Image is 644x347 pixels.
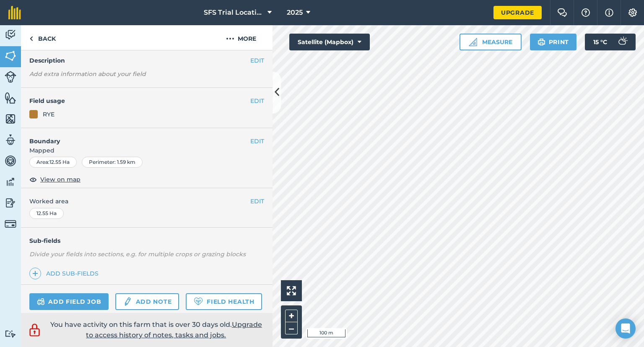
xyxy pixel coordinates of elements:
img: svg+xml;base64,PD94bWwgdmVyc2lvbj0iMS4wIiBlbmNvZGluZz0idXRmLTgiPz4KPCEtLSBHZW5lcmF0b3I6IEFkb2JlIE... [37,297,45,307]
a: Upgrade [493,6,542,19]
img: svg+xml;base64,PHN2ZyB4bWxucz0iaHR0cDovL3d3dy53My5vcmcvMjAwMC9zdmciIHdpZHRoPSI5IiBoZWlnaHQ9IjI0Ii... [29,34,33,44]
img: svg+xml;base64,PHN2ZyB4bWxucz0iaHR0cDovL3d3dy53My5vcmcvMjAwMC9zdmciIHdpZHRoPSIxOSIgaGVpZ2h0PSIyNC... [538,37,545,47]
a: Add note [115,293,179,310]
span: View on map [40,175,80,184]
div: Area : 12.55 Ha [29,157,77,168]
h4: Description [29,56,264,65]
img: Two speech bubbles overlapping with the left bubble in the forefront [557,8,567,17]
a: Add field job [29,293,109,310]
a: Field Health [186,293,262,310]
div: Perimeter : 1.59 km [82,157,143,168]
button: View on map [29,174,80,184]
img: svg+xml;base64,PD94bWwgdmVyc2lvbj0iMS4wIiBlbmNvZGluZz0idXRmLTgiPz4KPCEtLSBHZW5lcmF0b3I6IEFkb2JlIE... [5,29,16,41]
img: A question mark icon [581,8,591,17]
button: EDIT [250,56,264,65]
img: svg+xml;base64,PD94bWwgdmVyc2lvbj0iMS4wIiBlbmNvZGluZz0idXRmLTgiPz4KPCEtLSBHZW5lcmF0b3I6IEFkb2JlIE... [27,322,42,338]
img: svg+xml;base64,PD94bWwgdmVyc2lvbj0iMS4wIiBlbmNvZGluZz0idXRmLTgiPz4KPCEtLSBHZW5lcmF0b3I6IEFkb2JlIE... [5,134,16,146]
a: Back [21,25,64,50]
img: svg+xml;base64,PD94bWwgdmVyc2lvbj0iMS4wIiBlbmNvZGluZz0idXRmLTgiPz4KPCEtLSBHZW5lcmF0b3I6IEFkb2JlIE... [614,34,631,50]
img: svg+xml;base64,PD94bWwgdmVyc2lvbj0iMS4wIiBlbmNvZGluZz0idXRmLTgiPz4KPCEtLSBHZW5lcmF0b3I6IEFkb2JlIE... [5,330,16,338]
img: Ruler icon [469,38,477,46]
em: Add extra information about your field [29,70,146,78]
button: EDIT [250,96,264,105]
button: – [285,322,298,334]
img: svg+xml;base64,PHN2ZyB4bWxucz0iaHR0cDovL3d3dy53My5vcmcvMjAwMC9zdmciIHdpZHRoPSIxOCIgaGVpZ2h0PSIyNC... [29,174,37,184]
img: svg+xml;base64,PD94bWwgdmVyc2lvbj0iMS4wIiBlbmNvZGluZz0idXRmLTgiPz4KPCEtLSBHZW5lcmF0b3I6IEFkb2JlIE... [5,155,16,167]
img: svg+xml;base64,PHN2ZyB4bWxucz0iaHR0cDovL3d3dy53My5vcmcvMjAwMC9zdmciIHdpZHRoPSIyMCIgaGVpZ2h0PSIyNC... [226,34,234,44]
img: svg+xml;base64,PHN2ZyB4bWxucz0iaHR0cDovL3d3dy53My5vcmcvMjAwMC9zdmciIHdpZHRoPSIxNyIgaGVpZ2h0PSIxNy... [605,8,613,18]
img: svg+xml;base64,PD94bWwgdmVyc2lvbj0iMS4wIiBlbmNvZGluZz0idXRmLTgiPz4KPCEtLSBHZW5lcmF0b3I6IEFkb2JlIE... [5,176,16,188]
img: Four arrows, one pointing top left, one top right, one bottom right and the last bottom left [287,286,296,295]
img: svg+xml;base64,PHN2ZyB4bWxucz0iaHR0cDovL3d3dy53My5vcmcvMjAwMC9zdmciIHdpZHRoPSI1NiIgaGVpZ2h0PSI2MC... [5,92,16,104]
span: SFS Trial Locations [204,8,264,18]
img: svg+xml;base64,PD94bWwgdmVyc2lvbj0iMS4wIiBlbmNvZGluZz0idXRmLTgiPz4KPCEtLSBHZW5lcmF0b3I6IEFkb2JlIE... [5,71,16,83]
h4: Sub-fields [21,236,273,245]
img: svg+xml;base64,PHN2ZyB4bWxucz0iaHR0cDovL3d3dy53My5vcmcvMjAwMC9zdmciIHdpZHRoPSI1NiIgaGVpZ2h0PSI2MC... [5,113,16,125]
div: 12.55 Ha [29,208,64,219]
div: Open Intercom Messenger [615,318,636,339]
button: More [210,25,273,50]
h4: Boundary [21,128,250,146]
img: svg+xml;base64,PD94bWwgdmVyc2lvbj0iMS4wIiBlbmNvZGluZz0idXRmLTgiPz4KPCEtLSBHZW5lcmF0b3I6IEFkb2JlIE... [123,297,132,307]
h4: Field usage [29,96,250,105]
img: svg+xml;base64,PD94bWwgdmVyc2lvbj0iMS4wIiBlbmNvZGluZz0idXRmLTgiPz4KPCEtLSBHZW5lcmF0b3I6IEFkb2JlIE... [5,197,16,209]
a: Add sub-fields [29,268,102,279]
span: 15 ° C [593,34,607,50]
img: fieldmargin Logo [8,6,21,19]
span: 2025 [287,8,303,18]
button: Print [530,34,577,50]
button: Satellite (Mapbox) [289,34,370,50]
img: svg+xml;base64,PHN2ZyB4bWxucz0iaHR0cDovL3d3dy53My5vcmcvMjAwMC9zdmciIHdpZHRoPSIxNCIgaGVpZ2h0PSIyNC... [32,268,38,279]
button: + [285,310,298,322]
button: EDIT [250,197,264,206]
img: A cog icon [628,8,638,17]
span: Worked area [29,197,264,206]
button: EDIT [250,137,264,146]
img: svg+xml;base64,PD94bWwgdmVyc2lvbj0iMS4wIiBlbmNvZGluZz0idXRmLTgiPz4KPCEtLSBHZW5lcmF0b3I6IEFkb2JlIE... [5,218,16,230]
span: Mapped [21,146,273,155]
p: You have activity on this farm that is over 30 days old. [46,319,266,341]
img: svg+xml;base64,PHN2ZyB4bWxucz0iaHR0cDovL3d3dy53My5vcmcvMjAwMC9zdmciIHdpZHRoPSI1NiIgaGVpZ2h0PSI2MC... [5,50,16,62]
button: Measure [460,34,522,50]
em: Divide your fields into sections, e.g. for multiple crops or grazing blocks [29,250,246,258]
div: RYE [43,110,55,119]
button: 15 °C [585,34,636,50]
